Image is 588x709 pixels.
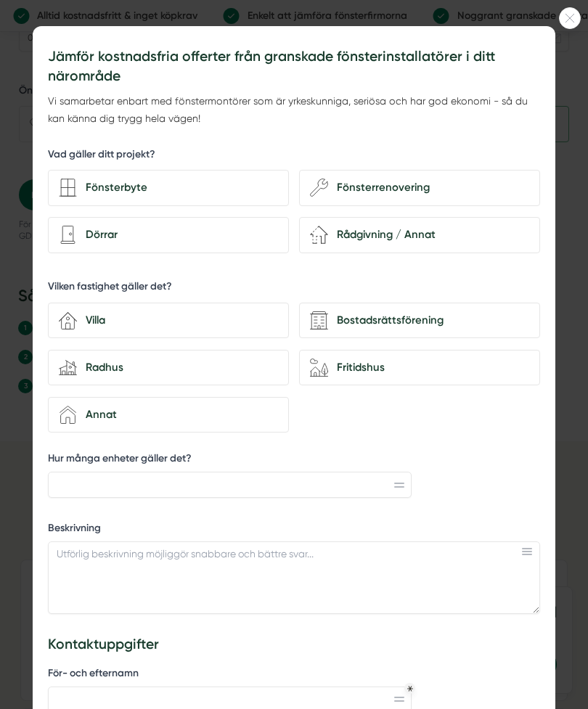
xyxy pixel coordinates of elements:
[48,147,155,165] h5: Vad gäller ditt projekt?
[407,686,413,692] div: Obligatoriskt
[48,93,540,126] p: Vi samarbetar enbart med fönstermontörer som är yrkeskunniga, seriösa och har god ekonomi - så du...
[48,666,412,684] label: För- och efternamn
[48,634,540,654] h3: Kontaktuppgifter
[48,46,540,86] h3: Jämför kostnadsfria offerter från granskade fönsterinstallatörer i ditt närområde
[48,521,540,539] label: Beskrivning
[48,451,412,470] label: Hur många enheter gäller det?
[48,279,172,298] h5: Vilken fastighet gäller det?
